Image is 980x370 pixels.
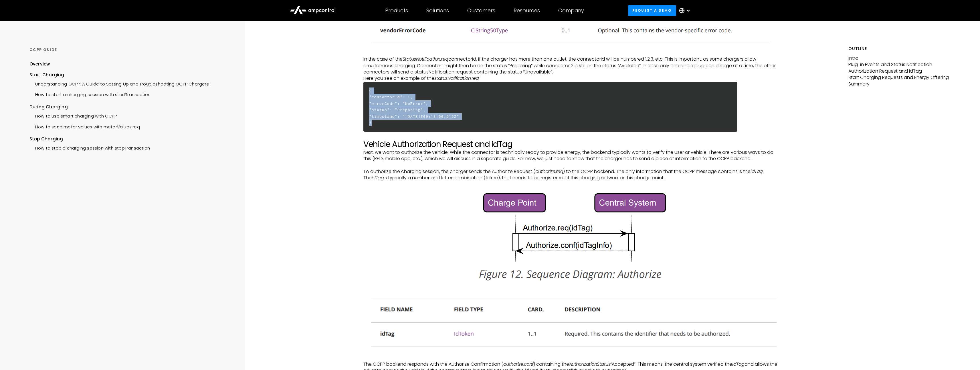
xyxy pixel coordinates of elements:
p: Summary [848,81,951,87]
img: OCPP message idTag [469,188,674,285]
a: How to use smart charging with OCPP [29,110,117,121]
em: idTag [732,361,745,367]
em: authorize.conf [503,361,533,367]
a: How to start a charging session with startTransaction [29,89,151,99]
div: Customers [467,7,495,14]
a: How to send meter values with meterValues.req [29,121,140,132]
div: Products [385,7,408,14]
div: Start Charging [29,72,225,78]
div: Resources [514,7,540,14]
em: StatusNotification.req [403,56,448,62]
a: Understanding OCPP: A Guide to Setting Up and Troubleshooting OCPP Chargers [29,78,209,89]
a: Request a demo [628,5,676,16]
div: Overview [29,61,50,67]
img: OCPP message idTag field [363,295,779,352]
p: ‍ [363,355,779,361]
h5: Outline [848,46,951,52]
em: idTag [751,168,763,175]
p: ‍ [363,50,779,56]
p: ‍ [363,162,779,168]
a: Overview [29,61,50,71]
em: statusNotifcation.req [434,75,479,81]
p: Start Charging Requests and Energy Offering [848,74,951,81]
p: Next, we want to authorize the vehicle. While the connector is technically ready to provide energ... [363,149,779,162]
div: Company [558,7,584,14]
h6: { "connectorId": 1, "errorCode": "NoError", "status": "Preparing", "timestamp": "[DATE]T09:13:00.... [363,82,738,132]
div: Solutions [426,7,449,14]
em: authorize.req [535,168,563,175]
div: During Charging [29,104,225,110]
p: Authorization Request and idTag [848,68,951,74]
p: ‍ [363,133,779,140]
a: How to stop a charging session with stopTransaction [29,142,150,153]
p: Intro [848,55,951,61]
p: ‍ [363,181,779,188]
p: In the case of the connectorId, if the charger has more than one outlet, the connectorId will be ... [363,56,779,75]
p: Plug-in Events and Status Notification [848,61,951,68]
em: idTag [372,174,384,181]
div: Stop Charging [29,136,225,142]
p: To authorize the charging session, the charger sends the Authorize Request ( ) to the OCPP backen... [363,168,779,181]
div: OCPP GUIDE [29,47,225,52]
p: Here you see an example of the ‍ [363,75,779,81]
p: ‍ [363,288,779,294]
em: AuthorizationStatus [569,361,611,367]
h2: Vehicle Authorization Request and idTag [363,140,779,149]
